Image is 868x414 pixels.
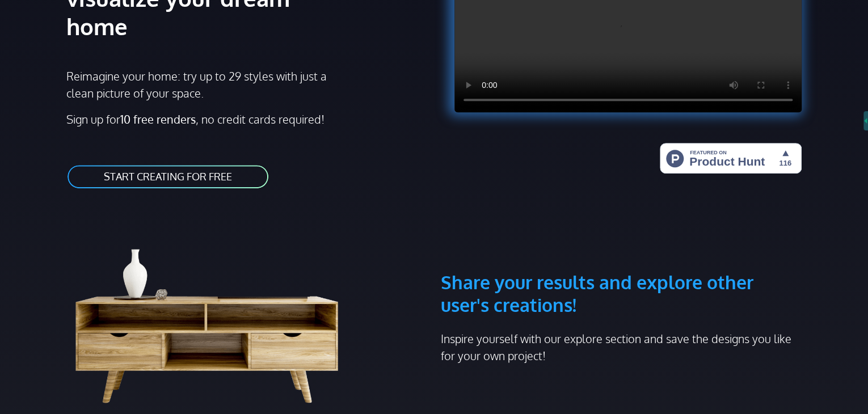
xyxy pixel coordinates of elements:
img: living room cabinet [66,217,365,409]
a: START CREATING FOR FREE [66,164,269,189]
p: Inspire yourself with our explore section and save the designs you like for your own project! [441,330,802,364]
p: Reimagine your home: try up to 29 styles with just a clean picture of your space. [66,67,337,102]
p: Sign up for , no credit cards required! [66,111,427,128]
strong: 10 free renders [120,112,196,126]
h3: Share your results and explore other user's creations! [441,217,802,316]
img: HomeStyler AI - Interior Design Made Easy: One Click to Your Dream Home | Product Hunt [660,143,802,174]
